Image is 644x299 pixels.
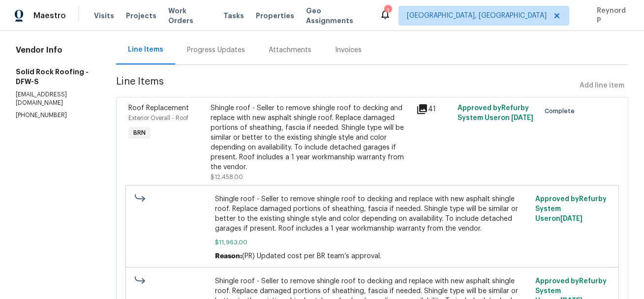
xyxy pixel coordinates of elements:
h5: Solid Rock Roofing - DFW-S [16,67,92,87]
span: $12,458.00 [211,174,243,180]
span: BRN [129,128,150,138]
div: Line Items [128,45,163,55]
span: [DATE] [511,115,533,121]
span: Properties [256,11,294,21]
span: Projects [126,11,156,21]
span: Shingle roof - Seller to remove shingle roof to decking and replace with new asphalt shingle roof... [215,194,529,234]
span: Reynord P [593,6,629,26]
div: Attachments [269,45,311,55]
div: 41 [416,103,452,115]
span: [GEOGRAPHIC_DATA], [GEOGRAPHIC_DATA] [407,11,547,21]
span: Tasks [223,12,244,19]
p: [EMAIL_ADDRESS][DOMAIN_NAME] [16,90,92,107]
h4: Vendor Info [16,45,92,55]
span: Geo Assignments [306,6,368,26]
span: Roof Replacement [128,105,189,112]
p: [PHONE_NUMBER] [16,111,92,120]
span: Approved by Refurby System User on [535,196,607,222]
span: Work Orders [168,6,212,26]
span: (PR) Updated cost per BR team’s approval. [242,253,381,260]
span: [DATE] [560,215,583,222]
div: Invoices [335,45,362,55]
span: Reason: [215,253,242,260]
div: Shingle roof - Seller to remove shingle roof to decking and replace with new asphalt shingle roof... [211,103,410,172]
span: Approved by Refurby System User on [458,105,533,121]
span: Visits [94,11,114,21]
span: Exterior Overall - Roof [128,115,188,121]
span: Maestro [33,11,66,21]
div: Progress Updates [187,45,245,55]
div: 1 [384,6,391,16]
span: $11,963.00 [215,238,529,247]
span: Line Items [116,77,576,95]
span: Complete [545,106,579,116]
